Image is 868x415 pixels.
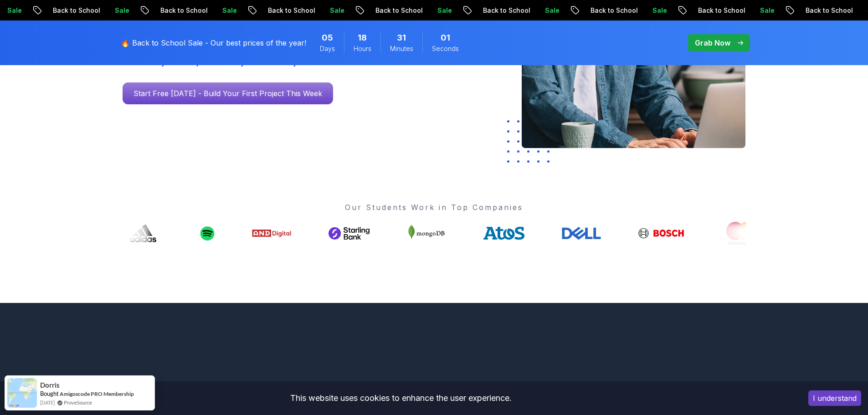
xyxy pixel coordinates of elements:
[808,390,861,406] button: Accept cookies
[45,6,107,15] p: Back to School
[123,202,746,213] p: Our Students Work in Top Companies
[320,44,335,53] span: Days
[107,6,136,15] p: Sale
[40,390,59,397] span: Bought
[358,31,367,44] span: 18 Hours
[695,37,730,48] p: Grab Now
[7,378,37,408] img: provesource social proof notification image
[690,6,752,15] p: Back to School
[121,37,306,48] p: 🔥 Back to School Sale - Our best prices of the year!
[214,6,243,15] p: Sale
[7,388,795,408] div: This website uses cookies to enhance the user experience.
[644,6,673,15] p: Sale
[797,6,859,15] p: Back to School
[475,6,537,15] p: Back to School
[537,6,566,15] p: Sale
[397,31,406,44] span: 31 Minutes
[322,6,351,15] p: Sale
[64,399,92,406] a: ProveSource
[322,31,333,44] span: 5 Days
[60,390,134,397] a: Amigoscode PRO Membership
[40,381,60,389] span: Dorris
[429,6,458,15] p: Sale
[354,44,371,53] span: Hours
[441,31,450,44] span: 1 Seconds
[152,6,214,15] p: Back to School
[123,82,333,104] a: Start Free [DATE] - Build Your First Project This Week
[582,6,644,15] p: Back to School
[390,44,413,53] span: Minutes
[367,6,429,15] p: Back to School
[432,44,459,53] span: Seconds
[260,6,322,15] p: Back to School
[40,399,55,406] span: [DATE]
[752,6,781,15] p: Sale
